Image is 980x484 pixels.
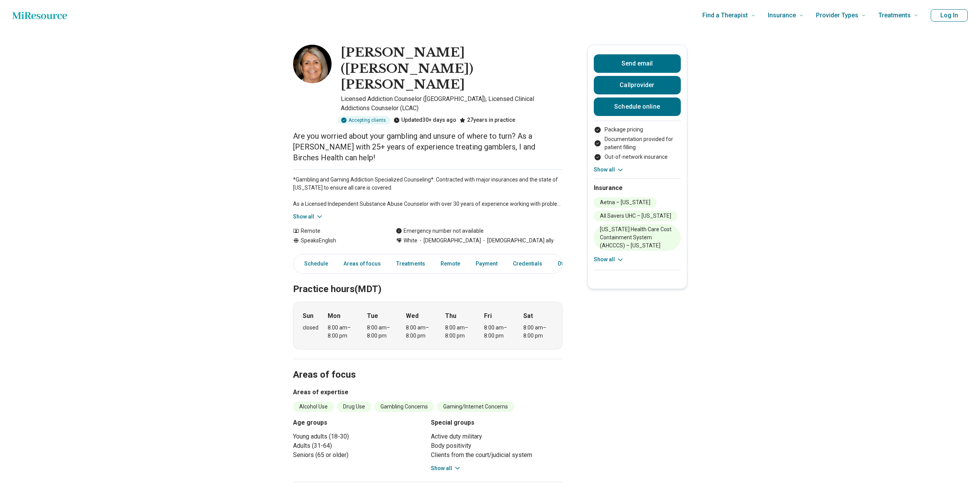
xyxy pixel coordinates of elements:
[484,324,514,340] div: 8:00 am – 8:00 pm
[594,97,681,116] a: Schedule online
[437,402,514,412] li: Gaming/Internet Concerns
[431,418,563,427] h3: Special groups
[471,256,502,272] a: Payment
[293,131,563,163] p: Are you worried about your gambling and unsure of where to turn? As a [PERSON_NAME] with 25+ year...
[768,10,796,21] span: Insurance
[341,45,563,93] h1: [PERSON_NAME] ([PERSON_NAME]) [PERSON_NAME]
[293,176,563,208] p: *Gambling and Gaming Addiction Specialized Counseling*. Contracted with major insurances and the ...
[328,324,357,340] div: 8:00 am – 8:00 pm
[594,255,624,264] button: Show all
[523,324,553,340] div: 8:00 am – 8:00 pm
[445,324,475,340] div: 8:00 am – 8:00 pm
[293,388,563,397] h3: Areas of expertise
[508,256,547,272] a: Credentials
[445,311,456,321] strong: Thu
[293,350,563,381] h2: Areas of focus
[436,256,465,272] a: Remote
[594,135,681,151] li: Documentation provided for patient filling
[523,311,533,321] strong: Sat
[459,116,515,124] div: 27 years in practice
[394,116,456,124] div: Updated 30+ days ago
[431,450,563,460] li: Clients from the court/judicial system
[594,54,681,73] button: Send email
[931,9,968,22] button: Log In
[594,197,657,208] li: Aetna – [US_STATE]
[293,264,563,296] h2: Practice hours (MDT)
[392,256,430,272] a: Treatments
[341,94,563,113] p: Licensed Addiction Counselor ([GEOGRAPHIC_DATA]), Licensed Clinical Addictions Counselor (LCAC)
[878,10,911,21] span: Treatments
[328,311,340,321] strong: Mon
[293,213,323,221] button: Show all
[594,153,681,161] li: Out-of-network insurance
[293,441,425,450] li: Adults (31-64)
[702,10,748,21] span: Find a Therapist
[367,311,378,321] strong: Tue
[406,311,419,321] strong: Wed
[374,402,434,412] li: Gambling Concerns
[594,76,681,94] button: Callprovider
[484,311,492,321] strong: Fri
[293,418,425,427] h3: Age groups
[293,45,332,83] img: Bobbe McGinley, Licensed Addiction Counselor (LAC)
[293,432,425,441] li: Young adults (18-30)
[594,166,624,174] button: Show all
[431,464,461,472] button: Show all
[293,302,563,350] div: When does the program meet?
[337,402,371,412] li: Drug Use
[594,183,681,193] h2: Insurance
[339,256,385,272] a: Areas of focus
[293,237,380,245] div: Speaks English
[293,227,380,235] div: Remote
[293,450,425,460] li: Seniors (65 or older)
[594,224,681,251] li: [US_STATE] Health Care Cost Containment System (AHCCCS) – [US_STATE]
[396,227,484,235] div: Emergency number not available
[338,116,390,124] div: Accepting clients
[417,237,481,245] span: [DEMOGRAPHIC_DATA]
[594,211,677,221] li: All Savers UHC – [US_STATE]
[816,10,858,21] span: Provider Types
[431,432,563,441] li: Active duty military
[12,8,67,23] a: Home page
[303,324,318,332] div: closed
[553,256,581,272] a: Other
[367,324,397,340] div: 8:00 am – 8:00 pm
[481,237,554,245] span: [DEMOGRAPHIC_DATA] ally
[431,441,563,450] li: Body positivity
[594,126,681,134] li: Package pricing
[293,402,334,412] li: Alcohol Use
[594,126,681,161] ul: Payment options
[295,256,333,272] a: Schedule
[406,324,436,340] div: 8:00 am – 8:00 pm
[303,311,313,321] strong: Sun
[404,237,417,245] span: White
